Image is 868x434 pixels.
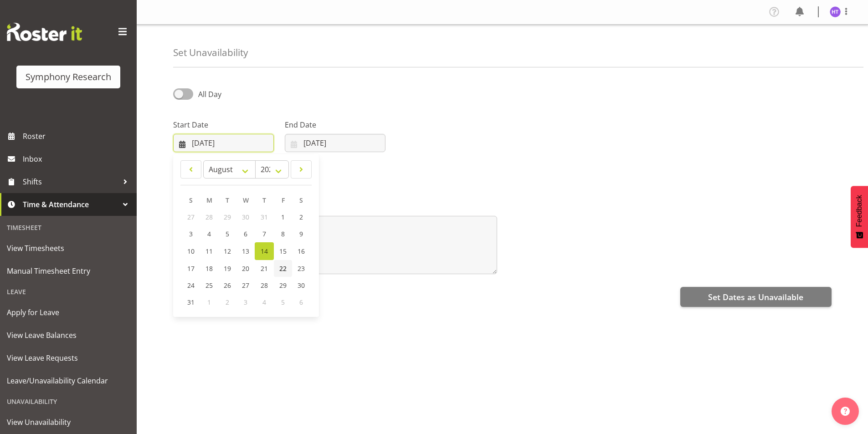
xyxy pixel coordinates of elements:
a: 18 [200,260,218,277]
input: Click to select... [173,134,274,152]
img: hal-thomas1264.jpg [830,6,841,17]
span: View Unavailability [7,415,130,429]
a: 14 [255,242,274,260]
img: help-xxl-2.png [841,407,850,416]
span: M [206,196,212,204]
a: 8 [274,225,292,242]
a: 20 [236,260,255,277]
a: 5 [218,225,236,242]
a: 4 [200,225,218,242]
a: 27 [236,277,255,294]
span: All Day [198,89,221,99]
span: Shifts [23,175,118,189]
span: T [262,196,266,204]
span: 9 [299,230,303,238]
span: 15 [279,247,287,255]
span: 26 [224,281,231,290]
span: 28 [205,213,213,221]
a: 31 [182,294,200,311]
span: View Timesheets [7,241,130,255]
span: 31 [261,213,268,221]
div: Symphony Research [26,70,111,84]
a: 21 [255,260,274,277]
span: 3 [244,298,247,306]
span: 6 [244,230,247,238]
span: 1 [281,213,285,221]
span: Set Dates as Unavailable [708,291,803,303]
span: View Leave Requests [7,351,130,365]
a: 1 [274,209,292,225]
a: 11 [200,242,218,260]
a: 9 [292,225,310,242]
span: 14 [261,247,268,255]
span: Time & Attendance [23,198,118,211]
input: Click to select... [285,134,385,152]
span: 6 [299,298,303,306]
span: 12 [224,247,231,255]
span: 30 [298,281,305,290]
a: Apply for Leave [2,301,134,324]
span: 30 [242,213,249,221]
a: 10 [182,242,200,260]
span: 25 [205,281,213,290]
span: 18 [205,264,213,273]
div: Leave [2,282,134,301]
a: 12 [218,242,236,260]
a: 29 [274,277,292,294]
a: View Timesheets [2,237,134,260]
span: 20 [242,264,249,273]
label: Start Date [173,119,274,130]
span: Leave/Unavailability Calendar [7,374,130,388]
a: 13 [236,242,255,260]
span: 8 [281,230,285,238]
span: 16 [298,247,305,255]
a: 22 [274,260,292,277]
span: 21 [261,264,268,273]
a: 23 [292,260,310,277]
span: 29 [279,281,287,290]
a: 24 [182,277,200,294]
span: 7 [262,230,266,238]
span: T [226,196,229,204]
span: 22 [279,264,287,273]
a: Leave/Unavailability Calendar [2,369,134,392]
span: Manual Timesheet Entry [7,264,130,278]
a: 26 [218,277,236,294]
span: 13 [242,247,249,255]
label: Message* [173,201,497,212]
button: Feedback - Show survey [851,186,868,248]
span: 11 [205,247,213,255]
span: 28 [261,281,268,290]
span: 27 [242,281,249,290]
a: 17 [182,260,200,277]
a: 25 [200,277,218,294]
span: S [189,196,193,204]
span: 19 [224,264,231,273]
span: Apply for Leave [7,306,130,319]
span: 27 [187,213,195,221]
a: 7 [255,225,274,242]
div: Unavailability [2,392,134,411]
span: 2 [299,213,303,221]
a: View Leave Requests [2,347,134,369]
a: Manual Timesheet Entry [2,260,134,282]
span: View Leave Balances [7,328,130,342]
span: 24 [187,281,195,290]
span: 4 [207,230,211,238]
span: 29 [224,213,231,221]
span: 23 [298,264,305,273]
button: Set Dates as Unavailable [680,287,832,307]
a: 2 [292,209,310,225]
span: Roster [23,129,132,143]
a: 3 [182,225,200,242]
span: 1 [207,298,211,306]
a: View Unavailability [2,411,134,434]
div: Timesheet [2,218,134,237]
span: Feedback [855,195,863,227]
img: Rosterit website logo [7,23,82,41]
span: 5 [281,298,285,306]
span: W [243,196,249,204]
a: View Leave Balances [2,324,134,347]
a: 19 [218,260,236,277]
span: 31 [187,298,195,306]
